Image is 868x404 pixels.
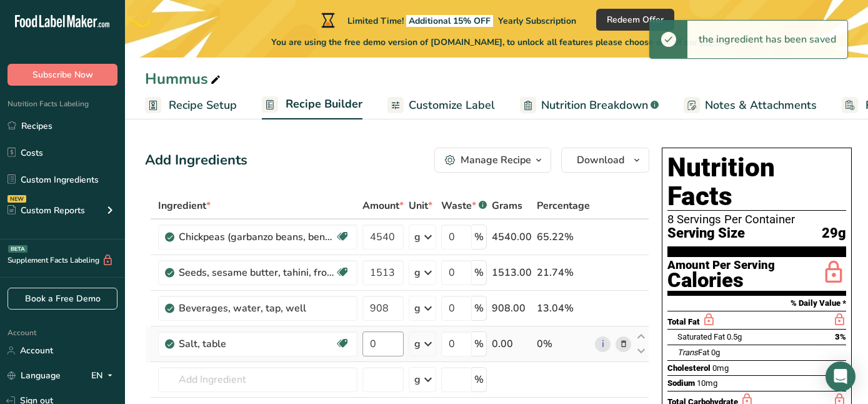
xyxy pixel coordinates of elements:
[145,91,237,119] a: Recipe Setup
[537,265,590,280] div: 21.74%
[492,336,532,351] div: 0.00
[822,226,846,241] span: 29g
[667,296,846,311] section: % Daily Value *
[711,348,720,357] span: 0g
[498,15,576,27] span: Yearly Subscription
[414,230,421,245] div: g
[406,15,493,27] span: Additional 15% OFF
[677,332,725,341] span: Saturated Fat
[492,198,522,213] span: Grams
[362,198,404,213] span: Amount
[179,230,335,245] div: Chickpeas (garbanzo beans, bengal gram), mature seeds, cooked, boiled, without salt
[158,198,211,213] span: Ingredient
[492,301,532,316] div: 908.00
[667,153,846,211] h1: Nutrition Facts
[667,363,711,373] span: Cholesterol
[541,97,648,114] span: Nutrition Breakdown
[667,226,745,241] span: Serving Size
[826,361,856,391] div: Open Intercom Messenger
[91,368,117,383] div: EN
[414,265,421,280] div: g
[697,378,717,388] span: 10mg
[179,336,335,351] div: Salt, table
[145,68,223,90] div: Hummus
[705,97,817,114] span: Notes & Attachments
[271,36,722,49] span: You are using the free demo version of [DOMAIN_NAME], to unlock all features please choose one of...
[677,348,698,357] i: Trans
[577,153,624,168] span: Download
[179,301,335,316] div: Beverages, water, tap, well
[677,348,709,357] span: Fat
[667,378,695,388] span: Sodium
[7,195,26,203] div: NEW
[7,64,117,86] button: Subscribe Now
[561,148,649,173] button: Download
[712,363,729,373] span: 0mg
[409,97,495,114] span: Customize Label
[179,265,335,280] div: Seeds, sesame butter, tahini, from roasted and toasted kernels (most common type)
[409,198,432,213] span: Unit
[835,332,846,341] span: 3%
[145,150,247,171] div: Add Ingredients
[32,68,93,81] span: Subscribe Now
[387,91,495,119] a: Customize Label
[727,332,742,341] span: 0.5g
[7,288,117,310] a: Book a Free Demo
[441,198,487,213] div: Waste
[537,198,590,213] span: Percentage
[286,96,362,113] span: Recipe Builder
[319,13,576,28] div: Limited Time!
[414,336,421,351] div: g
[492,230,532,245] div: 4540.00
[667,317,700,326] span: Total Fat
[262,90,362,120] a: Recipe Builder
[7,365,61,386] a: Language
[414,372,421,387] div: g
[667,260,775,271] div: Amount Per Serving
[537,230,590,245] div: 65.22%
[595,336,611,352] a: i
[169,97,237,114] span: Recipe Setup
[684,91,817,119] a: Notes & Attachments
[414,301,421,316] div: g
[607,13,664,26] span: Redeem Offer
[520,91,659,119] a: Nutrition Breakdown
[596,9,674,31] button: Redeem Offer
[537,301,590,316] div: 13.04%
[158,367,357,392] input: Add Ingredient
[434,148,551,173] button: Manage Recipe
[492,265,532,280] div: 1513.00
[7,204,85,217] div: Custom Reports
[537,336,590,351] div: 0%
[461,153,531,168] div: Manage Recipe
[8,245,27,253] div: BETA
[667,271,775,290] div: Calories
[687,21,847,58] div: the ingredient has been saved
[667,213,846,226] div: 8 Servings Per Container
